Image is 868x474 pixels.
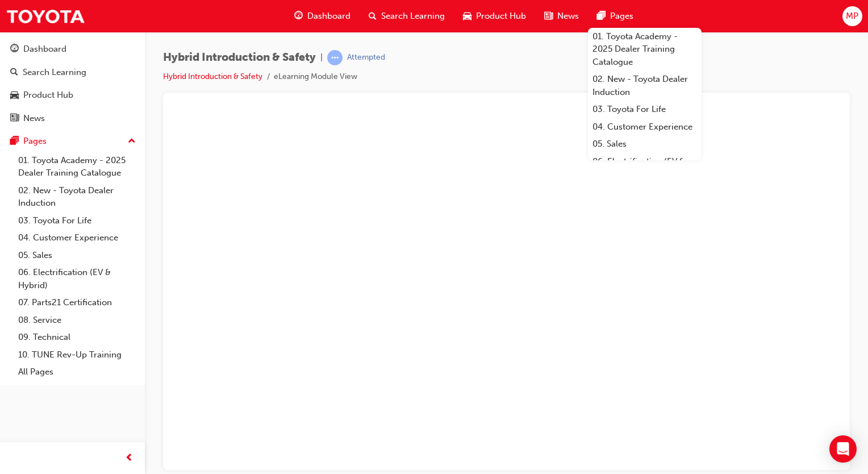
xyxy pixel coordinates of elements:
[588,135,702,153] a: 05. Sales
[610,10,633,23] span: Pages
[842,6,862,26] button: MP
[163,51,316,64] span: Hybrid Introduction & Safety
[5,131,140,152] button: Pages
[10,68,18,78] span: search-icon
[14,212,140,230] a: 03. Toyota For Life
[285,5,360,28] a: guage-iconDashboard
[463,9,471,23] span: car-icon
[588,5,642,28] a: pages-iconPages
[14,294,140,311] a: 07. Parts21 Certification
[128,134,136,149] span: up-icon
[10,114,19,124] span: news-icon
[23,89,73,102] div: Product Hub
[369,9,377,23] span: search-icon
[5,36,140,131] button: DashboardSearch LearningProduct HubNews
[14,152,140,182] a: 01. Toyota Academy - 2025 Dealer Training Catalogue
[14,264,140,294] a: 06. Electrification (EV & Hybrid)
[23,43,66,56] div: Dashboard
[14,363,140,381] a: All Pages
[274,70,357,84] li: eLearning Module View
[588,28,702,71] a: 01. Toyota Academy - 2025 Dealer Training Catalogue
[14,329,140,346] a: 09. Technical
[360,5,454,28] a: search-iconSearch Learning
[588,70,702,101] a: 02. New - Toyota Dealer Induction
[14,229,140,247] a: 04. Customer Experience
[327,50,343,65] span: learningRecordVerb_ATTEMPT-icon
[320,51,323,64] span: |
[5,39,140,60] a: Dashboard
[307,10,350,23] span: Dashboard
[14,311,140,329] a: 08. Service
[23,135,47,148] div: Pages
[6,3,85,29] img: Trak
[588,118,702,136] a: 04. Customer Experience
[544,9,553,23] span: news-icon
[125,451,133,465] span: prev-icon
[23,112,45,125] div: News
[294,9,303,23] span: guage-icon
[476,10,526,23] span: Product Hub
[10,44,19,55] span: guage-icon
[347,52,385,63] div: Attempted
[14,247,140,264] a: 05. Sales
[14,346,140,364] a: 10. TUNE Rev-Up Training
[846,10,858,23] span: MP
[5,85,140,106] a: Product Hub
[535,5,588,28] a: news-iconNews
[597,9,606,23] span: pages-icon
[557,10,579,23] span: News
[829,435,857,463] div: Open Intercom Messenger
[5,62,140,83] a: Search Learning
[163,72,262,81] a: Hybrid Introduction & Safety
[5,108,140,129] a: News
[14,182,140,212] a: 02. New - Toyota Dealer Induction
[588,101,702,118] a: 03. Toyota For Life
[454,5,535,28] a: car-iconProduct Hub
[381,10,445,23] span: Search Learning
[10,90,19,101] span: car-icon
[23,66,86,79] div: Search Learning
[10,136,19,147] span: pages-icon
[588,153,702,183] a: 06. Electrification (EV & Hybrid)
